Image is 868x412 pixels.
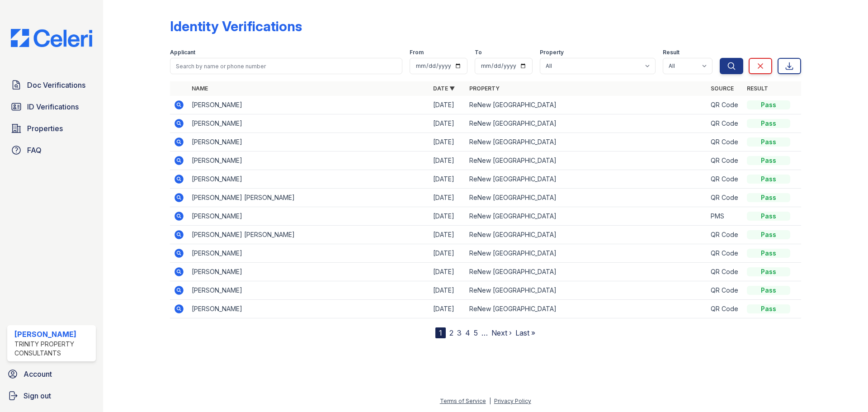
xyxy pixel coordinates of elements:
label: To [475,49,482,56]
label: Result [663,49,679,56]
td: [DATE] [429,189,466,207]
div: Trinity Property Consultants [14,340,92,358]
td: [PERSON_NAME] [188,263,429,281]
div: Pass [747,193,790,202]
td: [DATE] [429,226,466,244]
td: ReNew [GEOGRAPHIC_DATA] [466,244,707,263]
a: Privacy Policy [494,398,531,404]
a: FAQ [7,141,96,159]
td: ReNew [GEOGRAPHIC_DATA] [466,226,707,244]
a: Properties [7,119,96,137]
a: Source [711,85,734,92]
td: ReNew [GEOGRAPHIC_DATA] [466,189,707,207]
td: [PERSON_NAME] [188,96,429,114]
td: [PERSON_NAME] [PERSON_NAME] [188,189,429,207]
a: 5 [474,328,478,337]
span: Sign out [24,390,51,401]
a: Account [4,365,99,383]
a: Doc Verifications [7,76,96,94]
a: Name [192,85,208,92]
td: QR Code [707,189,743,207]
td: ReNew [GEOGRAPHIC_DATA] [466,263,707,281]
span: Account [24,369,52,379]
div: Pass [747,304,790,313]
div: Pass [747,156,790,165]
a: ID Verifications [7,98,96,116]
td: ReNew [GEOGRAPHIC_DATA] [466,207,707,226]
td: QR Code [707,263,743,281]
span: Doc Verifications [27,80,85,90]
td: ReNew [GEOGRAPHIC_DATA] [466,152,707,170]
label: Property [540,49,564,56]
td: [DATE] [429,300,466,318]
td: QR Code [707,96,743,114]
input: Search by name or phone number [170,58,402,74]
td: [DATE] [429,96,466,114]
a: Terms of Service [440,398,486,404]
td: [DATE] [429,263,466,281]
span: … [481,327,488,338]
img: CE_Logo_Blue-a8612792a0a2168367f1c8372b55b34899dd931a85d93a1a3d3e32e68fde9ad4.png [4,29,99,47]
td: ReNew [GEOGRAPHIC_DATA] [466,281,707,300]
td: QR Code [707,226,743,244]
td: QR Code [707,152,743,170]
div: Identity Verifications [170,18,302,34]
td: [DATE] [429,244,466,263]
span: Properties [27,123,63,134]
td: ReNew [GEOGRAPHIC_DATA] [466,133,707,152]
label: Applicant [170,49,195,56]
td: QR Code [707,170,743,189]
td: [DATE] [429,207,466,226]
a: 2 [449,328,453,337]
a: Result [747,85,768,92]
span: FAQ [27,145,42,156]
a: Property [469,85,500,92]
div: Pass [747,267,790,276]
a: Next › [491,328,512,337]
td: [PERSON_NAME] [188,152,429,170]
td: ReNew [GEOGRAPHIC_DATA] [466,96,707,114]
div: Pass [747,249,790,258]
div: Pass [747,100,790,109]
td: [DATE] [429,133,466,152]
td: [PERSON_NAME] [188,170,429,189]
td: [PERSON_NAME] [PERSON_NAME] [188,226,429,244]
div: Pass [747,175,790,184]
td: [PERSON_NAME] [188,207,429,226]
td: [DATE] [429,114,466,133]
a: 3 [457,328,462,337]
td: QR Code [707,300,743,318]
td: [DATE] [429,170,466,189]
td: [DATE] [429,281,466,300]
td: ReNew [GEOGRAPHIC_DATA] [466,300,707,318]
div: Pass [747,230,790,239]
td: QR Code [707,244,743,263]
div: Pass [747,212,790,221]
td: [DATE] [429,152,466,170]
div: Pass [747,137,790,147]
td: [PERSON_NAME] [188,244,429,263]
div: 1 [435,327,446,338]
div: | [489,398,491,404]
td: QR Code [707,133,743,152]
td: QR Code [707,114,743,133]
label: From [410,49,424,56]
div: Pass [747,119,790,128]
span: ID Verifications [27,101,79,112]
a: Sign out [4,387,99,405]
td: ReNew [GEOGRAPHIC_DATA] [466,114,707,133]
div: [PERSON_NAME] [14,329,92,340]
td: ReNew [GEOGRAPHIC_DATA] [466,170,707,189]
td: QR Code [707,281,743,300]
a: 4 [465,328,470,337]
div: Pass [747,286,790,295]
td: [PERSON_NAME] [188,281,429,300]
td: [PERSON_NAME] [188,114,429,133]
td: PMS [707,207,743,226]
td: [PERSON_NAME] [188,300,429,318]
td: [PERSON_NAME] [188,133,429,152]
a: Date ▼ [433,85,455,92]
a: Last » [515,328,535,337]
